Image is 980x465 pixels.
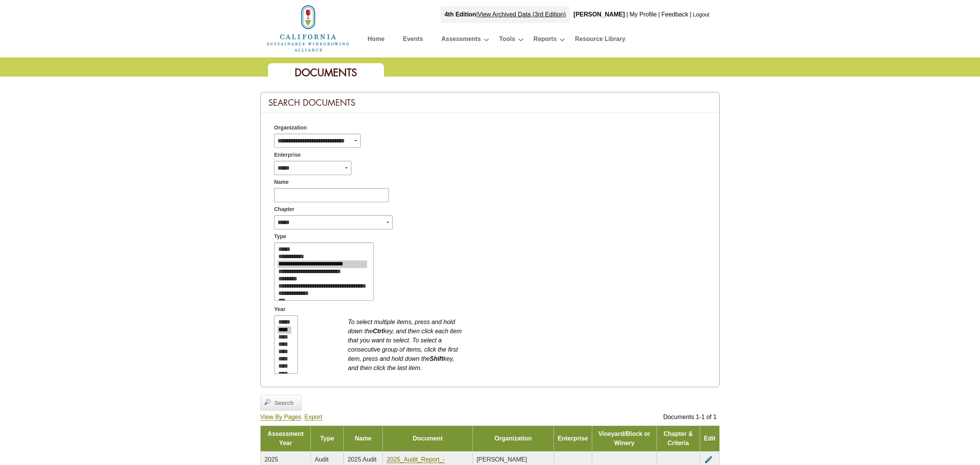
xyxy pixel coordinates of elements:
[534,34,557,47] a: Reports
[261,426,311,451] td: Assessment Year
[441,6,570,23] div: |
[657,426,700,451] td: Chapter & Criteria
[629,11,657,18] a: My Profile
[274,124,307,132] span: Organization
[274,151,301,159] span: Enterprise
[499,34,515,47] a: Tools
[343,426,382,451] td: Name
[663,414,717,420] span: Documents 1-1 of 1
[478,11,566,18] a: View Archived Data (3rd Edition)
[260,395,302,411] a: Search
[274,305,286,313] span: Year
[311,426,344,451] td: Type
[274,232,286,241] span: Type
[661,11,688,18] a: Feedback
[473,426,554,451] td: Organization
[271,399,297,408] span: Search
[265,456,278,463] span: 2025
[266,25,350,31] a: Home
[403,34,423,47] a: Events
[367,34,384,47] a: Home
[704,455,713,464] i: edit
[304,414,322,421] a: Export
[693,11,709,18] a: Logout
[592,426,657,451] td: Vineyard/Block or Winery
[295,66,357,79] span: Documents
[266,4,350,53] img: logo_cswa2x.png
[704,456,713,463] a: edit
[265,399,271,405] img: magnifier.png
[575,34,626,47] a: Resource Library
[444,11,476,18] strong: 4th Edition
[260,414,301,421] a: View By Pages
[689,6,692,23] div: |
[441,34,481,47] a: Assessments
[373,328,384,334] b: Ctrl
[700,426,719,451] td: Edit
[348,314,463,373] div: To select multiple items, press and hold down the key, and then click each item that you want to ...
[430,355,443,362] b: Shift
[274,178,289,186] span: Name
[626,6,629,23] div: |
[274,205,294,213] span: Chapter
[383,426,473,451] td: Document
[658,6,661,23] div: |
[573,11,625,18] b: [PERSON_NAME]
[261,92,719,113] div: Search Documents
[554,426,592,451] td: Enterprise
